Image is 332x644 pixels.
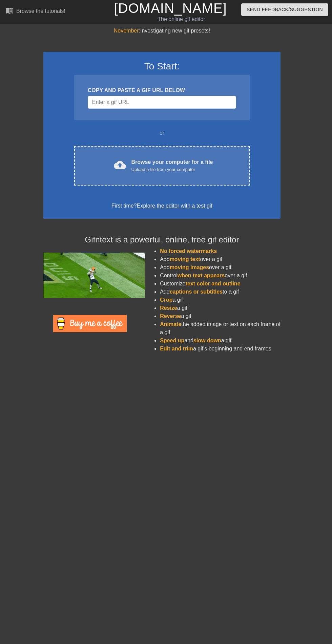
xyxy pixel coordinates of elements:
img: Buy Me A Coffee [53,315,127,332]
span: text color and outline [186,281,241,286]
span: cloud_upload [114,159,126,171]
li: Add over a gif [160,255,281,263]
span: when text appears [178,273,225,278]
span: Animate [160,321,181,327]
span: moving images [170,264,209,270]
h4: Gifntext is a powerful, online, free gif editor [43,235,281,245]
span: Edit and trim [160,346,193,351]
span: Crop [160,297,172,303]
a: Explore the editor with a test gif [137,203,212,209]
span: Resize [160,305,177,311]
span: captions or subtitles [170,289,223,295]
li: a gif [160,296,281,304]
li: Customize [160,280,281,288]
span: No forced watermarks [160,248,217,254]
a: [DOMAIN_NAME] [114,1,227,16]
li: and a gif [160,337,281,345]
div: Browse the tutorials! [16,8,65,14]
span: slow down [193,338,221,343]
h3: To Start: [52,61,272,72]
li: Add to a gif [160,288,281,296]
span: November: [114,28,140,34]
li: a gif [160,312,281,320]
div: COPY AND PASTE A GIF URL BELOW [88,86,236,94]
li: Control over a gif [160,272,281,280]
span: Speed up [160,338,184,343]
button: Send Feedback/Suggestion [241,3,328,16]
div: or [61,129,263,137]
div: Investigating new gif presets! [43,27,281,35]
li: the added image or text on each frame of a gif [160,320,281,337]
li: a gif [160,304,281,312]
li: a gif's beginning and end frames [160,345,281,353]
img: football_small.gif [43,253,145,298]
div: Upload a file from your computer [131,166,213,173]
span: Send Feedback/Suggestion [247,5,323,14]
input: Username [88,96,236,109]
div: First time? [52,202,272,210]
span: moving text [170,256,200,262]
a: Browse the tutorials! [5,6,65,17]
div: The online gif editor [114,15,249,23]
li: Add over a gif [160,263,281,272]
div: Browse your computer for a file [131,158,213,173]
span: menu_book [5,6,14,15]
span: Reverse [160,313,181,319]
